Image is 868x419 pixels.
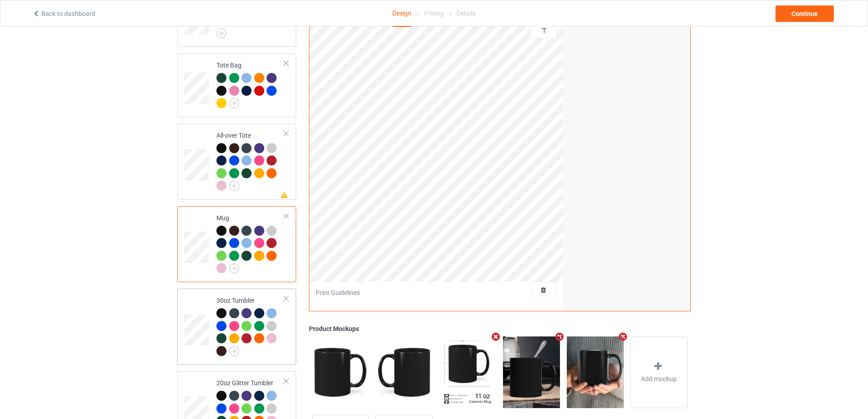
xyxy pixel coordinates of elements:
img: regular.jpg [312,337,369,408]
i: Remove mockup [617,332,629,342]
div: Continue [776,5,834,22]
div: Product Mockups [309,325,691,334]
div: All-over Tote [177,124,296,200]
img: svg+xml;base64,PD94bWwgdmVyc2lvbj0iMS4wIiBlbmNvZGluZz0iVVRGLTgiPz4KPHN2ZyB3aWR0aD0iMjJweCIgaGVpZ2... [229,98,239,108]
img: svg+xml;base64,PD94bWwgdmVyc2lvbj0iMS4wIiBlbmNvZGluZz0iVVRGLTgiPz4KPHN2ZyB3aWR0aD0iMjJweCIgaGVpZ2... [229,181,239,191]
div: Tote Bag [177,53,296,117]
div: 30oz Tumbler [216,296,284,355]
a: Back to dashboard [32,10,95,17]
div: 30oz Tumbler [177,289,296,365]
div: Mug [177,206,296,282]
div: Print Guidelines [316,289,360,298]
div: Tote Bag [216,61,284,108]
div: Details [457,0,476,26]
img: svg%3E%0A [540,26,549,35]
div: Design [392,0,411,27]
div: Pricing [424,0,444,26]
div: All-over Tote [216,131,284,190]
img: regular.jpg [375,337,432,408]
img: regular.jpg [503,337,560,408]
span: Add mockup [641,375,677,384]
div: Add mockup [630,337,688,409]
div: Mug [216,213,284,273]
img: regular.jpg [567,337,624,408]
img: regular.jpg [439,337,496,408]
i: Remove mockup [554,332,565,342]
img: svg+xml;base64,PD94bWwgdmVyc2lvbj0iMS4wIiBlbmNvZGluZz0iVVRGLTgiPz4KPHN2ZyB3aWR0aD0iMjJweCIgaGVpZ2... [229,264,239,274]
i: Remove mockup [490,332,502,342]
img: svg+xml;base64,PD94bWwgdmVyc2lvbj0iMS4wIiBlbmNvZGluZz0iVVRGLTgiPz4KPHN2ZyB3aWR0aD0iMjJweCIgaGVpZ2... [229,346,239,356]
img: svg+xml;base64,PD94bWwgdmVyc2lvbj0iMS4wIiBlbmNvZGluZz0iVVRGLTgiPz4KPHN2ZyB3aWR0aD0iMjJweCIgaGVpZ2... [216,28,226,38]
